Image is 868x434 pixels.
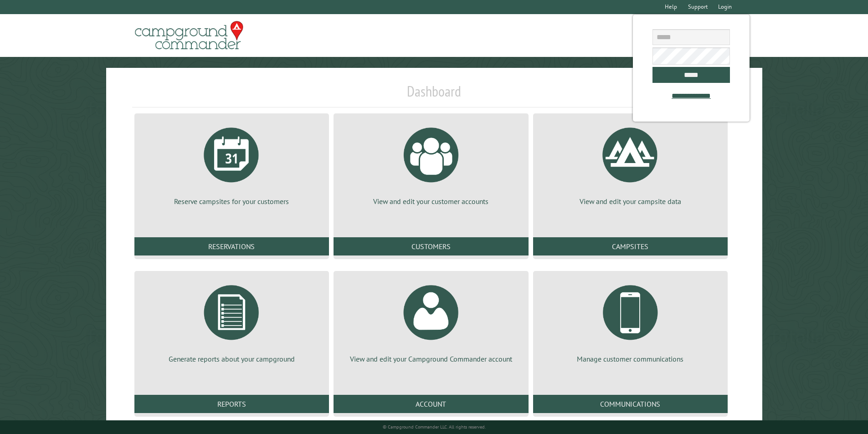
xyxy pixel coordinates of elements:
h1: Dashboard [132,82,736,107]
a: View and edit your campsite data [544,121,717,206]
p: View and edit your campsite data [544,196,717,206]
p: Generate reports about your campground [145,354,318,364]
a: View and edit your Campground Commander account [344,278,517,364]
a: Generate reports about your campground [145,278,318,364]
p: View and edit your Campground Commander account [344,354,517,364]
a: Account [334,395,528,413]
a: View and edit your customer accounts [344,121,517,206]
p: Reserve campsites for your customers [145,196,318,206]
a: Reports [134,395,329,413]
a: Reserve campsites for your customers [145,121,318,206]
a: Manage customer communications [544,278,717,364]
small: © Campground Commander LLC. All rights reserved. [383,424,486,430]
a: Communications [533,395,728,413]
a: Reservations [134,237,329,255]
p: Manage customer communications [544,354,717,364]
a: Customers [334,237,528,255]
p: View and edit your customer accounts [344,196,517,206]
a: Campsites [533,237,728,255]
img: Campground Commander [132,18,246,53]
